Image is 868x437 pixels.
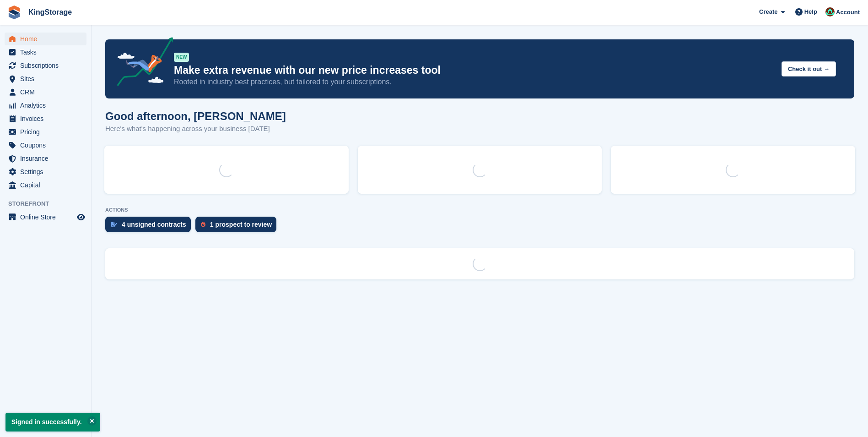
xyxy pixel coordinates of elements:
[5,211,86,224] a: menu
[5,152,86,165] a: menu
[109,37,173,89] img: price-adjustments-announcement-icon-8257ccfd72463d97f412b2fc003d46551f7dbcb40ab6d574587a9cd5c0d94...
[5,99,86,112] a: menu
[25,5,75,20] a: KingStorage
[8,199,91,208] span: Storefront
[111,222,117,227] img: contract_signature_icon-13c848040528278c33f63329250d36e43548de30e8caae1d1a13099fd9432cc5.svg
[20,59,75,72] span: Subscriptions
[5,126,86,138] a: menu
[20,46,75,59] span: Tasks
[20,112,75,125] span: Invoices
[5,46,86,59] a: menu
[105,110,286,122] h1: Good afternoon, [PERSON_NAME]
[105,217,195,237] a: 4 unsigned contracts
[20,139,75,152] span: Coupons
[5,165,86,178] a: menu
[804,7,817,16] span: Help
[20,33,75,45] span: Home
[174,77,774,87] p: Rooted in industry best practices, but tailored to your subscriptions.
[825,7,835,16] img: John King
[75,212,86,223] a: Preview store
[5,33,86,45] a: menu
[5,112,86,125] a: menu
[759,7,777,16] span: Create
[105,124,286,134] p: Here's what's happening across your business [DATE]
[5,86,86,98] a: menu
[20,165,75,178] span: Settings
[836,8,860,17] span: Account
[20,179,75,191] span: Capital
[201,222,205,227] img: prospect-51fa495bee0391a8d652442698ab0144808aea92771e9ea1ae160a38d050c398.svg
[5,72,86,85] a: menu
[174,53,189,62] div: NEW
[5,413,100,432] p: Signed in successfully.
[174,64,774,77] p: Make extra revenue with our new price increases tool
[20,86,75,98] span: CRM
[20,99,75,112] span: Analytics
[20,126,75,138] span: Pricing
[5,179,86,191] a: menu
[5,59,86,72] a: menu
[122,221,186,228] div: 4 unsigned contracts
[105,207,854,213] p: ACTIONS
[7,5,21,19] img: stora-icon-8386f47178a22dfd0bd8f6a31ec36ba5ce8667c1dd55bd0f319d3a0aa187defe.svg
[20,152,75,165] span: Insurance
[782,61,836,76] button: Check it out →
[210,221,272,228] div: 1 prospect to review
[20,72,75,85] span: Sites
[5,139,86,152] a: menu
[20,211,75,224] span: Online Store
[195,217,281,237] a: 1 prospect to review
